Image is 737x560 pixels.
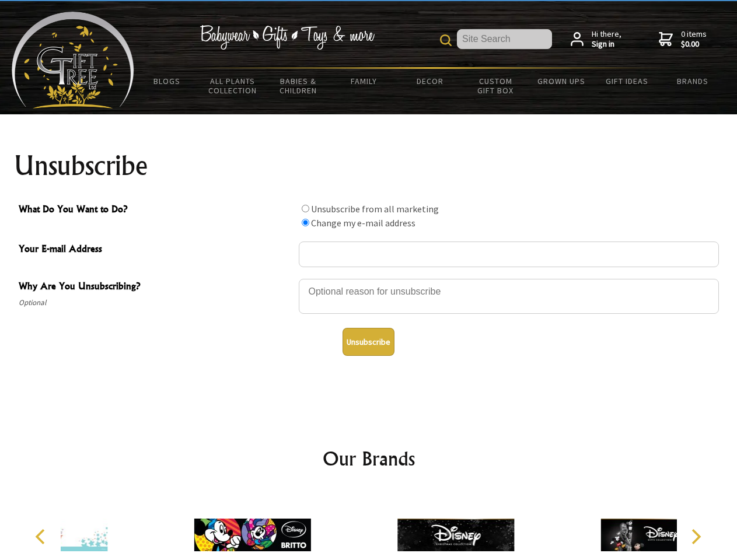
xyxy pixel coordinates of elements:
img: Babywear - Gifts - Toys & more [200,25,375,50]
label: Unsubscribe from all marketing [311,203,439,215]
span: Optional [19,296,293,310]
input: Your E-mail Address [299,242,719,267]
button: Previous [29,524,55,549]
button: Next [683,524,708,549]
img: product search [440,34,452,46]
button: Unsubscribe [343,328,394,356]
input: What Do You Want to Do? [302,219,309,226]
span: 0 items [681,29,707,50]
h1: Unsubscribe [14,152,724,180]
h2: Our Brands [23,444,714,473]
textarea: Why Are You Unsubscribing? [299,279,719,314]
span: Hi there, [592,29,621,50]
a: Gift Ideas [594,69,660,93]
span: Your E-mail Address [19,242,293,258]
a: Grown Ups [528,69,594,93]
a: Family [331,69,397,93]
strong: $0.00 [681,39,707,50]
input: What Do You Want to Do? [302,205,309,212]
a: All Plants Collection [200,69,266,103]
img: Babyware - Gifts - Toys and more... [12,12,134,108]
label: Change my e-mail address [311,217,415,229]
a: Babies & Children [266,69,331,103]
strong: Sign in [592,39,621,50]
input: Site Search [457,29,552,49]
span: Why Are You Unsubscribing? [19,279,293,296]
span: What Do You Want to Do? [19,202,293,219]
a: Hi there,Sign in [571,29,621,50]
a: 0 items$0.00 [659,29,707,50]
a: BLOGS [134,69,200,93]
a: Custom Gift Box [463,69,529,103]
a: Decor [397,69,463,93]
a: Brands [660,69,726,93]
